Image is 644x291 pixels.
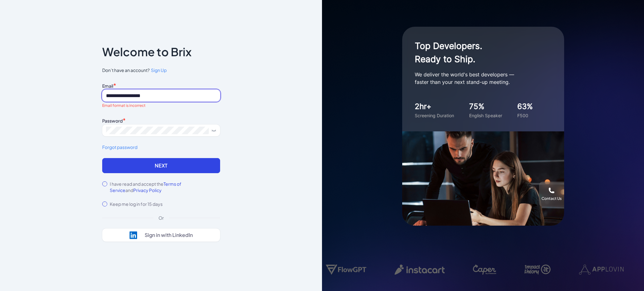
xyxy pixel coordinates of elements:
[517,101,533,112] div: 63%
[102,228,220,242] button: Sign in with LinkedIn
[415,112,454,119] div: Screening Duration
[102,67,220,74] span: Don’t have an account?
[102,83,113,89] label: Email
[415,39,541,66] h1: Top Developers. Ready to Ship.
[102,118,123,124] label: Password
[102,103,146,108] span: Email format is incorrect
[469,112,502,119] div: English Speaker
[110,181,220,193] label: I have read and accept the and
[541,196,562,201] div: Contact Us
[517,112,533,119] div: F500
[102,158,220,173] button: Next
[153,215,169,221] div: Or
[102,47,192,57] p: Welcome to Brix
[133,187,162,193] span: Privacy Policy
[102,144,220,151] a: Forgot password
[539,182,564,207] button: Contact Us
[145,232,193,238] div: Sign in with LinkedIn
[110,201,163,207] label: Keep me log in for 15 days
[150,67,167,74] a: Sign Up
[151,67,167,73] span: Sign Up
[469,101,502,112] div: 75%
[415,71,541,86] p: We deliver the world's best developers — faster than your next stand-up meeting.
[415,101,454,112] div: 2hr+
